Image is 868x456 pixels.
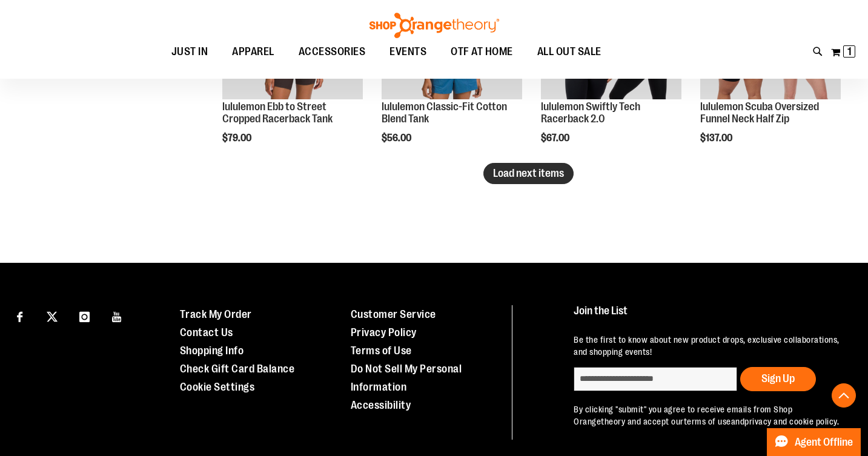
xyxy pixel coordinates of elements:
button: Load next items [483,163,574,184]
h4: Join the List [574,305,845,328]
span: JUST IN [171,38,208,65]
a: lululemon Ebb to Street Cropped Racerback Tank [222,101,333,125]
a: Contact Us [180,326,233,339]
a: Visit our Facebook page [9,305,30,326]
a: Terms of Use [351,345,412,357]
a: terms of use [684,417,731,426]
span: Load next items [493,167,564,179]
a: Customer Service [351,308,436,320]
span: OTF AT HOME [451,38,513,65]
img: Shop Orangetheory [368,13,501,38]
a: Check Gift Card Balance [180,363,295,375]
a: Shopping Info [180,345,244,357]
a: Visit our Youtube page [107,305,128,326]
a: Cookie Settings [180,381,255,393]
a: lululemon Swiftly Tech Racerback 2.0 [541,101,640,125]
span: Sign Up [761,372,795,385]
span: $67.00 [541,133,571,144]
span: APPAREL [232,38,274,65]
span: ALL OUT SALE [537,38,601,65]
span: $137.00 [700,133,734,144]
a: Visit our X page [42,305,63,326]
input: enter email [574,367,737,391]
a: Track My Order [180,308,252,320]
a: Visit our Instagram page [74,305,95,326]
a: privacy and cookie policy. [744,417,839,426]
button: Back To Top [832,383,856,408]
span: EVENTS [389,38,426,65]
a: lululemon Classic-Fit Cotton Blend Tank [382,101,507,125]
a: Privacy Policy [351,326,417,339]
span: Agent Offline [795,437,853,448]
span: $56.00 [382,133,413,144]
img: Twitter [47,311,58,322]
a: Do Not Sell My Personal Information [351,363,462,393]
button: Agent Offline [767,428,861,456]
p: By clicking "submit" you agree to receive emails from Shop Orangetheory and accept our and [574,403,845,428]
span: 1 [847,45,852,58]
span: $79.00 [222,133,253,144]
p: Be the first to know about new product drops, exclusive collaborations, and shopping events! [574,334,845,358]
a: Accessibility [351,399,411,411]
button: Sign Up [740,367,816,391]
span: ACCESSORIES [299,38,366,65]
a: lululemon Scuba Oversized Funnel Neck Half Zip [700,101,819,125]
